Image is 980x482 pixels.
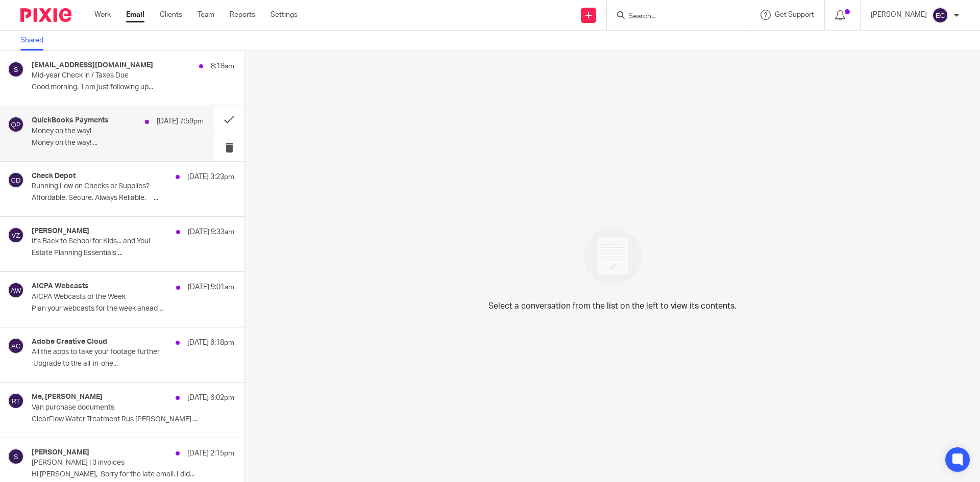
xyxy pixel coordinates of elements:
p: [DATE] 6:18pm [187,338,234,348]
a: Work [94,10,111,20]
h4: AICPA Webcasts [32,282,89,291]
a: Team [198,10,214,20]
a: Settings [271,10,298,20]
p: Money on the way! [32,127,169,136]
p: Upgrade to the all-in-one... [32,360,234,368]
p: [DATE] 6:02pm [187,393,234,403]
p: Money on the way! ... [32,139,204,147]
p: [PERSON_NAME] | 3 invoices [32,459,194,467]
p: Good morning. I am just following up... [32,83,234,92]
p: Plan your webcasts for the week ahead ... [32,305,234,313]
p: Estate Planning Essentials ... [32,249,234,258]
span: Get Support [775,11,814,18]
img: svg%3E [8,172,24,188]
p: [DATE] 2:15pm [187,448,234,459]
img: svg%3E [932,7,948,23]
h4: Me, [PERSON_NAME] [32,393,103,401]
input: Search [627,12,719,21]
a: Clients [160,10,182,20]
img: svg%3E [8,227,24,243]
p: Van purchase documents [32,403,194,412]
img: Pixie [20,8,71,22]
h4: Check Depot [32,172,76,181]
p: Mid-year Check in / Taxes Due [32,71,194,80]
p: AICPA Webcasts of the Week [32,293,194,301]
h4: QuickBooks Payments [32,116,109,125]
p: [DATE] 9:01am [188,282,234,292]
img: svg%3E [8,282,24,298]
a: Shared [20,31,51,50]
img: svg%3E [8,448,24,465]
a: Email [126,10,144,20]
p: Hi [PERSON_NAME], Sorry for the late email. I did... [32,470,234,479]
a: Reports [230,10,255,20]
p: 8:18am [211,61,234,71]
img: image [577,221,648,292]
p: ClearFlow Water Treatment Rus [PERSON_NAME] ... [32,415,234,424]
h4: [PERSON_NAME] [32,227,89,236]
p: [DATE] 3:23pm [187,172,234,182]
img: svg%3E [8,338,24,354]
img: svg%3E [8,61,24,78]
p: Running Low on Checks or Supplies? [32,182,194,191]
img: svg%3E [8,393,24,409]
p: Select a conversation from the list on the left to view its contents. [488,300,737,312]
img: svg%3E [8,116,24,133]
p: Affordable. Secure. Always Reliable. ͏ ͏ ͏ ͏ ͏... [32,194,234,202]
p: [PERSON_NAME] [871,10,927,20]
h4: [EMAIL_ADDRESS][DOMAIN_NAME] [32,61,153,70]
p: [DATE] 9:33am [188,227,234,237]
p: It's Back to School for Kids... and You! [32,237,194,246]
h4: Adobe Creative Cloud [32,338,107,346]
h4: [PERSON_NAME] [32,448,89,457]
p: [DATE] 7:59pm [157,116,204,126]
p: All the apps to take your footage further [32,348,194,357]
